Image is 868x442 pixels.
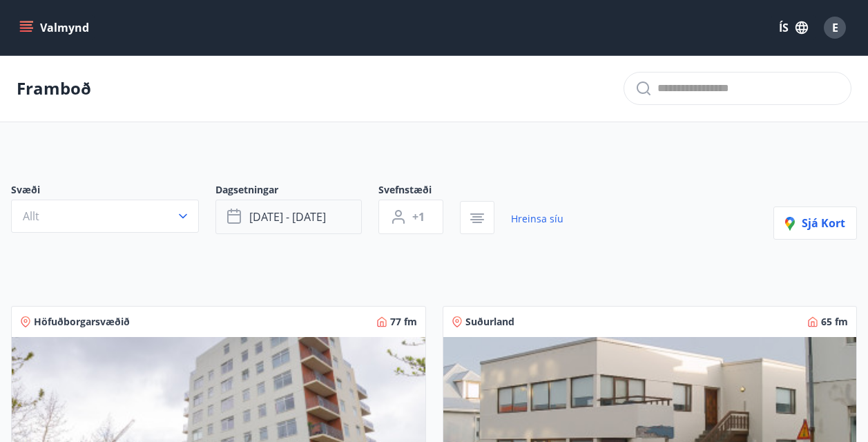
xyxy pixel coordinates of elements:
[215,200,362,234] button: [DATE] - [DATE]
[11,200,199,233] button: Allt
[34,315,130,329] span: Höfuðborgarsvæðið
[11,183,215,200] span: Svæði
[818,11,851,44] button: E
[249,209,326,224] span: [DATE] - [DATE]
[412,209,425,224] span: +1
[378,200,443,234] button: +1
[465,315,514,329] span: Suðurland
[773,206,857,240] button: Sjá kort
[832,20,838,35] span: E
[511,204,563,234] a: Hreinsa síu
[390,315,417,329] span: 77 fm
[23,209,39,224] span: Allt
[17,77,91,100] p: Framboð
[785,215,845,231] span: Sjá kort
[215,183,378,200] span: Dagsetningar
[378,183,460,200] span: Svefnstæði
[821,315,848,329] span: 65 fm
[771,15,816,40] button: ÍS
[17,15,95,40] button: menu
